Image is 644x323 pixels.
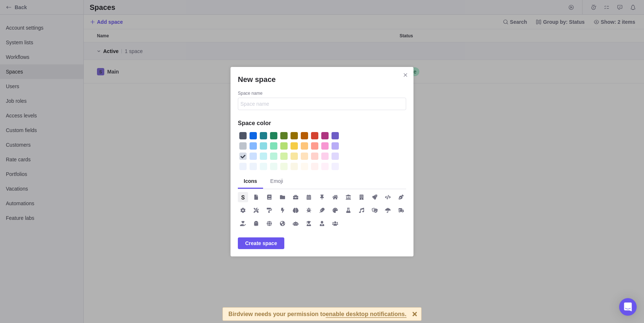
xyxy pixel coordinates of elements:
[238,90,406,98] div: Space name
[228,308,406,320] div: Birdview needs your permission to
[238,119,406,128] h4: Space color
[231,67,413,256] div: New space
[244,177,257,185] span: Icons
[326,311,406,318] span: enable desktop notifications.
[270,177,283,185] span: Emoji
[400,70,411,80] span: Close
[245,239,277,248] span: Create space
[238,74,406,84] h2: New space
[238,237,284,249] span: Create space
[238,98,406,110] input: Space name
[619,298,637,316] div: Open Intercom Messenger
